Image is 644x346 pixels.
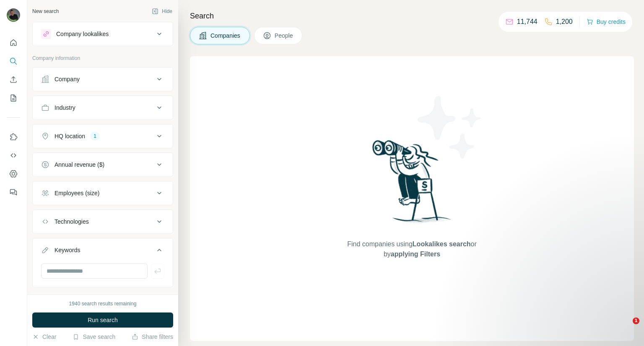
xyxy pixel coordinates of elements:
img: Surfe Illustration - Stars [412,90,488,165]
p: Company information [32,54,173,62]
div: Annual revenue ($) [55,160,104,169]
button: Industry [33,98,173,118]
button: Use Surfe API [7,148,20,163]
span: Lookalikes search [413,240,471,248]
div: New search [32,8,59,15]
button: Company lookalikes [33,24,173,44]
span: 1 [633,318,639,324]
p: 11,744 [517,17,538,27]
div: Company [55,75,80,83]
img: Surfe Illustration - Woman searching with binoculars [369,138,456,231]
p: 1,200 [556,17,573,27]
button: Save search [73,333,115,341]
div: Employees (size) [55,189,99,197]
span: Run search [88,316,118,324]
div: Company lookalikes [56,30,109,38]
button: Dashboard [7,166,20,181]
button: Buy credits [587,16,626,28]
button: Company [33,69,173,89]
iframe: Intercom live chat [615,318,636,338]
button: Hide [146,5,178,18]
button: Use Surfe on LinkedIn [7,129,20,145]
button: Employees (size) [33,183,173,203]
div: Technologies [55,217,89,226]
button: Technologies [33,212,173,232]
span: applying Filters [391,250,440,258]
button: Share filters [132,333,173,341]
img: Avatar [7,8,20,22]
div: 1940 search results remaining [69,300,137,307]
span: Find companies using or by [345,239,479,259]
div: HQ location [55,132,85,140]
button: Search [7,54,20,69]
div: Industry [55,103,75,112]
button: HQ location1 [33,126,173,146]
span: Companies [210,31,241,40]
div: Keywords [55,246,80,254]
button: Enrich CSV [7,72,20,87]
span: People [275,31,294,40]
div: 1 [90,132,100,140]
button: Feedback [7,185,20,200]
button: Annual revenue ($) [33,155,173,175]
button: Quick start [7,35,20,50]
button: Keywords [33,240,173,263]
button: My lists [7,90,20,106]
h4: Search [190,10,634,22]
button: Clear [32,333,56,341]
button: Run search [32,312,173,328]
